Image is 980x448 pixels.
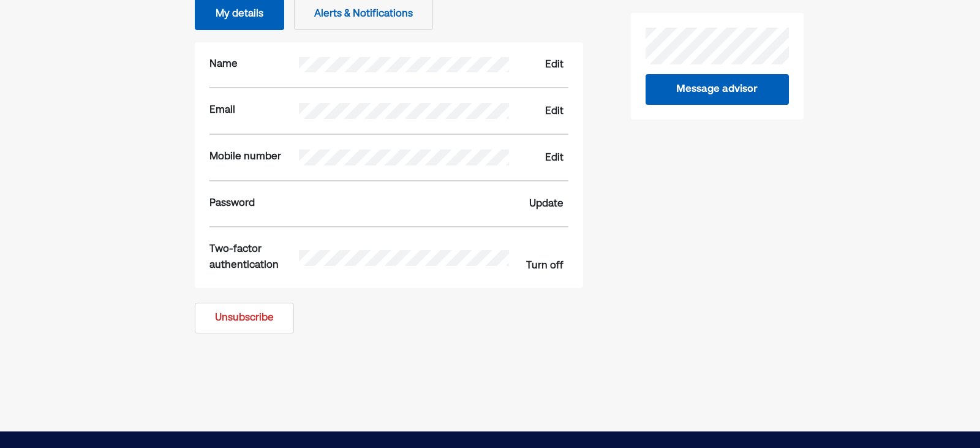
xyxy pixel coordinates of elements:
[646,74,789,105] button: Message advisor
[526,259,563,273] div: Turn off
[209,242,300,273] div: Two-factor authentication
[195,303,294,333] button: Unsubscribe
[209,103,300,119] div: Email
[529,197,563,211] div: Update
[209,196,300,212] div: Password
[209,57,300,73] div: Name
[545,151,563,165] div: Edit
[209,150,300,165] div: Mobile number
[545,104,563,119] div: Edit
[545,58,563,72] div: Edit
